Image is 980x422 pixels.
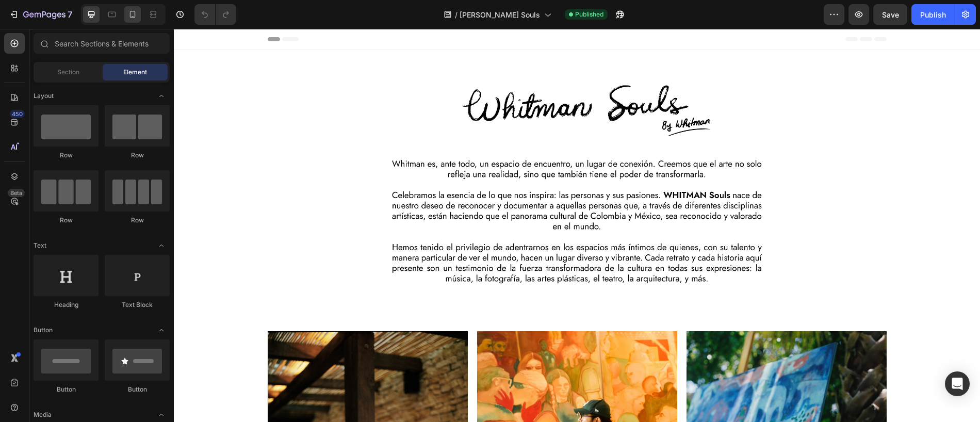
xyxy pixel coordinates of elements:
[153,88,170,104] span: Toggle open
[174,29,980,422] iframe: Design area
[57,68,79,77] span: Section
[153,237,170,254] span: Toggle open
[575,10,603,19] span: Published
[34,300,99,310] div: Heading
[105,151,170,160] div: Row
[34,385,99,394] div: Button
[455,9,458,20] span: /
[873,4,907,25] button: Save
[153,322,170,338] span: Toggle open
[34,216,99,225] div: Row
[202,38,605,286] img: gempages_494836844312134773-c8b404e7-2fa7-4246-8f26-5dec98df2d46.png
[194,4,236,25] div: Undo/Redo
[4,4,77,25] button: 7
[882,10,899,19] span: Save
[34,326,53,335] span: Button
[460,9,540,20] span: [PERSON_NAME] Souls
[105,300,170,310] div: Text Block
[8,189,25,197] div: Beta
[945,371,970,396] div: Open Intercom Messenger
[920,9,946,20] div: Publish
[34,151,99,160] div: Row
[68,8,72,21] p: 7
[911,4,955,25] button: Publish
[105,385,170,394] div: Button
[10,110,25,118] div: 450
[105,216,170,225] div: Row
[34,410,52,419] span: Media
[34,91,54,101] span: Layout
[34,33,170,54] input: Search Sections & Elements
[34,241,46,250] span: Text
[123,68,147,77] span: Element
